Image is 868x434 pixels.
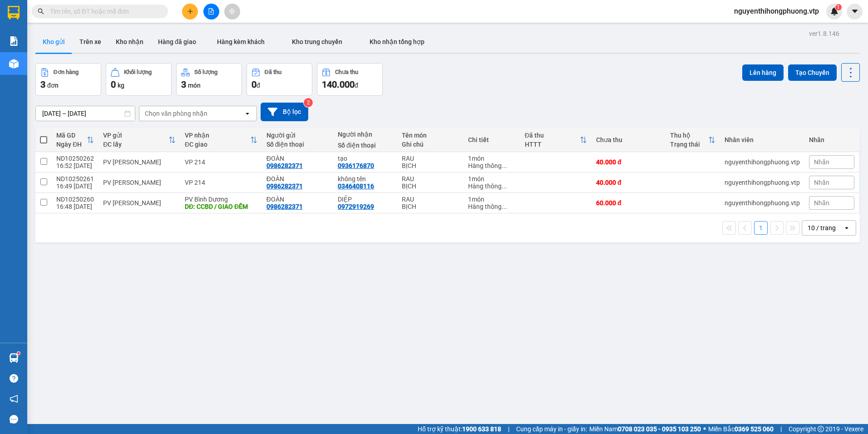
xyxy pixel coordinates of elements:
[266,162,303,169] div: 0986282371
[742,64,784,81] button: Lên hàng
[181,79,186,90] span: 3
[462,425,501,433] strong: 1900 633 818
[52,128,99,152] th: Toggle SortBy
[304,98,313,107] sup: 2
[185,196,257,203] div: PV Bình Dương
[56,141,87,148] div: Ngày ĐH
[725,199,800,207] div: nguyenthihongphuong.vtp
[708,424,774,434] span: Miền Bắc
[830,7,838,15] img: icon-new-feature
[103,132,168,139] div: VP gửi
[8,6,20,20] img: logo-vxr
[788,64,837,81] button: Tạo Chuyến
[335,69,358,75] div: Chưa thu
[118,82,124,89] span: kg
[468,196,516,203] div: 1 món
[338,175,393,182] div: không tên
[35,31,72,53] button: Kho gửi
[596,179,661,186] div: 40.000 đ
[266,155,329,162] div: ĐOÀN
[735,425,774,433] strong: 0369 525 060
[317,63,383,96] button: Chưa thu140.000đ
[596,199,661,207] div: 60.000 đ
[54,69,79,75] div: Đơn hàng
[402,196,459,203] div: RAU
[266,132,329,139] div: Người gửi
[502,203,507,210] span: ...
[35,63,101,96] button: Đơn hàng3đơn
[103,199,176,207] div: PV [PERSON_NAME]
[338,155,393,162] div: tạo
[322,79,355,90] span: 140.000
[402,141,459,148] div: Ghi chú
[809,136,854,143] div: Nhãn
[10,395,18,403] span: notification
[111,79,116,90] span: 0
[40,79,45,90] span: 3
[99,128,180,152] th: Toggle SortBy
[72,31,108,53] button: Trên xe
[9,353,19,363] img: warehouse-icon
[266,175,329,182] div: ĐOÀN
[402,155,459,162] div: RAU
[265,69,281,75] div: Đã thu
[185,132,250,139] div: VP nhận
[468,182,516,190] div: Hàng thông thường
[525,132,580,139] div: Đã thu
[56,182,94,190] div: 16:49 [DATE]
[56,196,94,203] div: ND10250260
[47,82,59,89] span: đơn
[229,8,235,15] span: aim
[261,103,308,121] button: Bộ lọc
[843,224,850,232] svg: open
[703,427,706,431] span: ⚪️
[124,69,152,75] div: Khối lượng
[9,59,19,69] img: warehouse-icon
[670,141,708,148] div: Trạng thái
[525,141,580,148] div: HTTT
[851,7,859,15] span: caret-down
[194,69,217,75] div: Số lượng
[9,36,19,46] img: solution-icon
[847,4,863,20] button: caret-down
[266,203,303,210] div: 0986282371
[103,158,176,166] div: PV [PERSON_NAME]
[508,424,509,434] span: |
[56,175,94,182] div: ND10250261
[10,374,18,383] span: question-circle
[809,29,839,39] div: ver 1.8.146
[520,128,592,152] th: Toggle SortBy
[208,8,214,15] span: file-add
[725,158,800,166] div: nguyenthihongphuong.vtp
[754,221,768,235] button: 1
[338,142,393,149] div: Số điện thoại
[151,31,203,53] button: Hàng đã giao
[17,352,20,355] sup: 1
[182,4,198,20] button: plus
[50,6,157,16] input: Tìm tên, số ĐT hoặc mã đơn
[418,424,501,434] span: Hỗ trợ kỹ thuật:
[596,158,661,166] div: 40.000 đ
[837,4,840,10] span: 1
[188,82,201,89] span: món
[727,5,826,17] span: nguyenthihongphuong.vtp
[502,182,507,190] span: ...
[780,424,782,434] span: |
[338,131,393,138] div: Người nhận
[402,175,459,182] div: RAU
[10,415,18,424] span: message
[725,179,800,186] div: nguyenthihongphuong.vtp
[185,158,257,166] div: VP 214
[266,141,329,148] div: Số điện thoại
[185,179,257,186] div: VP 214
[145,109,207,118] div: Chọn văn phòng nhận
[56,162,94,169] div: 16:52 [DATE]
[36,106,135,121] input: Select a date range.
[338,203,374,210] div: 0972919269
[370,38,424,45] span: Kho nhận tổng hợp
[402,182,459,190] div: BỊCH
[266,196,329,203] div: ĐOÀN
[468,155,516,162] div: 1 món
[338,182,374,190] div: 0346408116
[402,132,459,139] div: Tên món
